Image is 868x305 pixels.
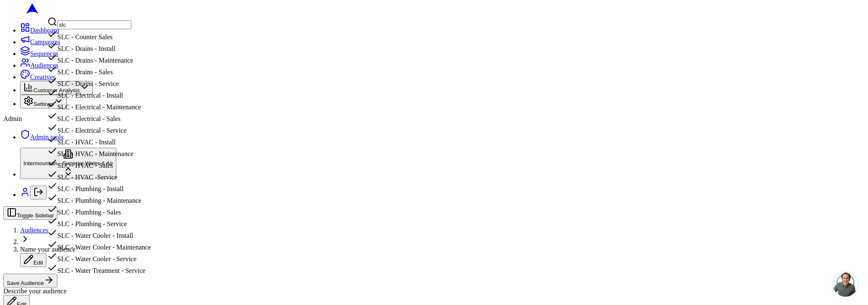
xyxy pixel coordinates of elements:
[47,239,151,251] div: SLC - Water Cooler - Maintenance
[47,76,151,88] div: SLC - Drains - Service
[47,193,151,204] div: SLC - Plumbing - Maintenance
[47,216,151,228] div: SLC - Plumbing - Service
[17,212,54,219] span: Toggle Sidebar
[47,146,151,158] div: SLC - HVAC - Maintenance
[47,228,151,239] div: SLC - Water Cooler - Install
[30,27,59,34] span: Dashboard
[30,186,47,199] button: Log out
[20,253,46,267] button: Edit
[33,260,43,266] span: Edit
[47,88,151,99] div: SLC - Electrical - Install
[3,287,67,295] span: Describe your audience
[3,274,57,287] button: Save Audience
[30,38,60,45] span: Campaigns
[833,272,858,297] a: Open chat
[30,73,55,81] span: Creatives
[47,263,151,275] div: SLC - Water Treatment - Service
[47,181,151,193] div: SLC - Plumbing - Install
[20,81,93,95] button: Customer Analysis
[30,50,59,57] span: Sequences
[20,50,59,57] a: Sequences
[3,206,57,220] button: Toggle Sidebar
[3,227,865,267] nav: breadcrumb
[47,29,151,275] div: Suggestions
[47,204,151,216] div: SLC - Plumbing - Sales
[20,134,64,141] a: Admin tools
[33,87,80,93] span: Customer Analysis
[30,62,59,69] span: Audiences
[47,41,151,53] div: SLC - Drains - Install
[47,158,151,169] div: SLC - HVAC - Sales
[47,123,151,134] div: SLC - Electrical - Service
[3,115,865,123] div: Admin
[20,62,59,69] a: Audiences
[20,148,116,179] button: Intermountain - Superior Water & Air
[47,99,151,111] div: SLC - Electrical - Maintenance
[20,246,75,253] span: Name your audience
[20,38,60,45] a: Campaigns
[57,20,131,29] input: Search...
[20,27,59,34] a: Dashboard
[30,134,64,141] span: Admin tools
[20,95,67,108] button: Settings
[47,29,151,41] div: SLC - Counter Sales
[20,73,55,81] a: Creatives
[47,251,151,263] div: SLC - Water Cooler - Service
[47,169,151,181] div: SLC - HVAC -Service
[33,101,54,107] span: Settings
[47,53,151,64] div: SLC - Drains - Maintenance
[23,160,113,166] span: Intermountain - Superior Water & Air
[47,111,151,123] div: SLC - Electrical - Sales
[47,64,151,76] div: SLC - Drains - Sales
[47,134,151,146] div: SLC - HVAC - Install
[20,227,49,234] a: Audiences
